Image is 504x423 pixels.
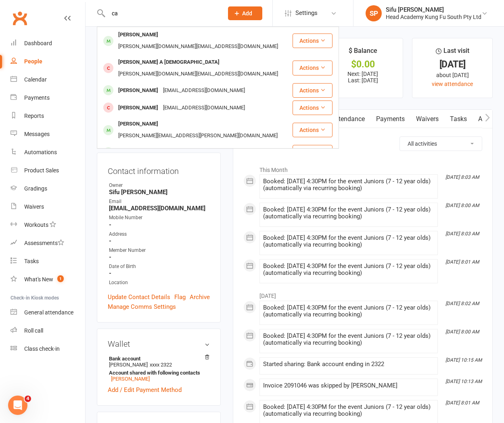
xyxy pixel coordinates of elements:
li: This Month [243,161,482,174]
a: Add / Edit Payment Method [108,385,182,395]
div: SP [366,5,382,21]
div: Booked: [DATE] 4:30PM for the event Juniors (7 - 12 year olds) (automatically via recurring booking) [263,206,434,220]
a: Flag [174,292,186,302]
p: Next: [DATE] Last: [DATE] [330,71,395,84]
div: Member Number [109,247,210,254]
div: [EMAIL_ADDRESS][DOMAIN_NAME] [161,147,247,158]
i: [DATE] 8:01 AM [445,400,479,406]
a: General attendance kiosk mode [10,304,85,322]
a: Product Sales [10,161,85,180]
strong: Bank account [109,356,206,362]
a: Tasks [444,110,473,128]
div: Address [109,230,210,238]
div: [DATE] [420,60,485,69]
button: Actions [293,101,333,115]
strong: [EMAIL_ADDRESS][DOMAIN_NAME] [109,205,210,212]
div: [PERSON_NAME][DOMAIN_NAME][EMAIL_ADDRESS][DOMAIN_NAME] [116,41,280,52]
a: Automations [10,143,85,161]
div: [PERSON_NAME] [116,85,161,96]
strong: - [109,270,210,277]
span: xxxx 2322 [150,362,172,368]
span: Add [242,10,252,17]
strong: - [109,253,210,261]
div: Tasks [24,258,39,264]
li: [PERSON_NAME] [108,354,210,383]
i: [DATE] 8:03 AM [445,174,479,180]
button: Actions [293,83,333,98]
a: Tasks [10,252,85,270]
div: Product Sales [24,167,59,174]
div: Automations [24,149,57,155]
div: Messages [24,131,50,137]
div: [PERSON_NAME] [116,102,161,114]
div: Head Academy Kung Fu South Pty Ltd [386,13,481,21]
div: People [24,58,42,65]
div: [PERSON_NAME] A [DEMOGRAPHIC_DATA] [116,57,222,68]
strong: Sifu [PERSON_NAME] [109,188,210,196]
div: [PERSON_NAME] [116,147,161,158]
a: Reports [10,107,85,125]
div: Location [109,279,210,287]
div: Calendar [24,76,47,83]
div: Reports [24,113,44,119]
div: Last visit [436,46,469,60]
a: Clubworx [10,8,30,28]
div: Date of Birth [109,263,210,270]
div: Roll call [24,327,43,334]
i: [DATE] 10:15 AM [445,357,482,363]
div: [EMAIL_ADDRESS][DOMAIN_NAME] [161,85,247,96]
div: Booked: [DATE] 4:30PM for the event Juniors (7 - 12 year olds) (automatically via recurring booking) [263,263,434,276]
a: Workouts [10,216,85,234]
div: Booked: [DATE] 4:30PM for the event Juniors (7 - 12 year olds) (automatically via recurring booking) [263,235,434,248]
a: Roll call [10,322,85,340]
h3: Wallet [108,339,210,348]
div: [PERSON_NAME] [116,29,161,41]
div: What's New [24,276,53,283]
div: Assessments [24,240,64,246]
div: Booked: [DATE] 4:30PM for the event Juniors (7 - 12 year olds) (automatically via recurring booking) [263,333,434,346]
div: Workouts [24,222,48,228]
button: Add [228,6,262,20]
div: Sifu [PERSON_NAME] [386,6,481,13]
div: Started sharing: Bank account ending in 2322 [263,361,434,368]
div: Invoice 2091046 was skipped by [PERSON_NAME] [263,382,434,389]
a: Dashboard [10,34,85,52]
h3: Contact information [108,163,210,176]
a: People [10,52,85,71]
span: 1 [57,275,64,282]
div: Mobile Number [109,214,210,222]
div: [PERSON_NAME] [116,118,161,130]
a: Waivers [10,198,85,216]
a: Messages [10,125,85,143]
div: Payments [24,94,50,101]
i: [DATE] 10:13 AM [445,379,482,384]
div: Owner [109,182,210,189]
button: Actions [293,61,333,75]
i: [DATE] 8:02 AM [445,301,479,306]
a: Waivers [410,110,444,128]
a: view attendance [432,81,473,87]
a: Attendance [327,110,370,128]
button: Actions [293,123,333,137]
div: about [DATE] [420,71,485,80]
div: Booked: [DATE] 4:30PM for the event Juniors (7 - 12 year olds) (automatically via recurring booking) [263,404,434,417]
h3: Activity [243,136,482,149]
div: [EMAIL_ADDRESS][DOMAIN_NAME] [161,102,247,114]
a: Payments [10,89,85,107]
div: Booked: [DATE] 4:30PM for the event Juniors (7 - 12 year olds) (automatically via recurring booking) [263,178,434,192]
strong: - [109,237,210,245]
span: Settings [295,4,318,22]
a: Assessments [10,234,85,252]
div: Booked: [DATE] 4:30PM for the event Juniors (7 - 12 year olds) (automatically via recurring booking) [263,304,434,318]
a: [PERSON_NAME] [111,376,150,382]
div: $ Balance [349,46,377,60]
div: Gradings [24,185,47,192]
a: Payments [370,110,410,128]
i: [DATE] 8:00 AM [445,329,479,335]
a: Gradings [10,180,85,198]
button: Actions [293,145,333,159]
span: 4 [25,396,31,402]
a: What's New1 [10,270,85,289]
div: [PERSON_NAME][EMAIL_ADDRESS][PERSON_NAME][DOMAIN_NAME] [116,130,280,142]
i: [DATE] 8:01 AM [445,259,479,265]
